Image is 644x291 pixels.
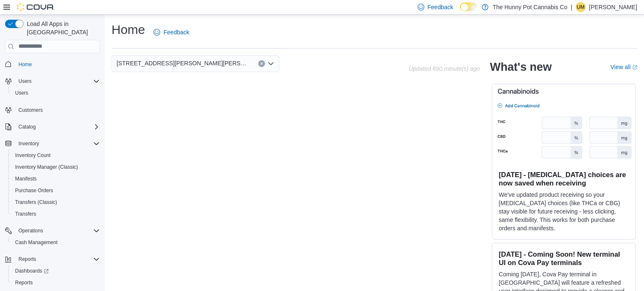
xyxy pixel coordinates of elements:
span: Cash Management [12,237,100,247]
span: Users [18,78,31,85]
a: Dashboards [8,265,103,277]
button: Customers [2,104,103,116]
p: We've updated product receiving so your [MEDICAL_DATA] choices (like THCa or CBG) stay visible fo... [499,191,628,232]
button: Operations [2,225,103,237]
span: Load All Apps in [GEOGRAPHIC_DATA] [23,20,100,36]
h3: [DATE] - Coming Soon! New terminal UI on Cova Pay terminals [499,250,628,267]
button: Inventory [2,138,103,149]
span: Dark Mode [460,11,460,12]
button: Users [15,76,35,86]
a: Customers [15,105,46,115]
span: Users [15,90,28,96]
p: [PERSON_NAME] [589,2,637,12]
span: Inventory [15,139,100,149]
span: Customers [18,107,43,113]
button: Reports [8,277,103,288]
span: Purchase Orders [15,187,53,194]
span: Transfers (Classic) [15,199,57,206]
button: Manifests [8,173,103,185]
a: Users [12,88,31,98]
span: Inventory Count [12,150,100,160]
a: Dashboards [12,266,52,276]
button: Inventory Count [8,149,103,161]
a: Transfers (Classic) [12,197,60,207]
span: Users [12,88,100,98]
button: Users [2,75,103,87]
span: Operations [15,226,100,236]
span: Inventory Manager (Classic) [15,164,78,170]
span: Feedback [164,28,189,36]
p: The Hunny Pot Cannabis Co [493,2,567,12]
button: Reports [15,254,39,264]
span: [STREET_ADDRESS][PERSON_NAME][PERSON_NAME] [117,58,250,68]
a: Inventory Count [12,150,54,160]
button: Clear input [258,60,265,67]
p: Updated 690 minute(s) ago [409,65,480,72]
h2: What's new [490,60,552,74]
button: Users [8,87,103,99]
button: Open list of options [267,60,274,67]
span: Manifests [12,174,100,184]
span: Reports [15,279,33,286]
a: View allExternal link [610,64,637,70]
span: Catalog [18,124,36,130]
span: Reports [12,278,100,288]
button: Inventory Manager (Classic) [8,161,103,173]
button: Cash Management [8,237,103,248]
a: Home [15,59,35,70]
div: Uldarico Maramo [576,2,586,12]
button: Operations [15,226,47,236]
h3: [DATE] - [MEDICAL_DATA] choices are now saved when receiving [499,170,628,187]
p: | [571,2,572,12]
span: Dashboards [15,268,49,274]
img: Cova [17,3,55,11]
button: Transfers (Classic) [8,196,103,208]
span: Catalog [15,122,100,132]
button: Inventory [15,139,42,149]
a: Manifests [12,174,40,184]
span: Users [15,76,100,86]
span: Feedback [428,3,453,11]
button: Reports [2,253,103,265]
a: Inventory Manager (Classic) [12,162,81,172]
span: Dashboards [12,266,100,276]
svg: External link [632,65,637,70]
span: Transfers [12,209,100,219]
a: Transfers [12,209,39,219]
span: UM [577,2,585,12]
span: Transfers [15,211,36,217]
h1: Home [112,21,145,38]
span: Cash Management [15,239,57,246]
a: Reports [12,278,36,288]
button: Catalog [15,122,39,132]
span: Reports [18,256,36,263]
span: Purchase Orders [12,185,100,196]
a: Cash Management [12,237,61,247]
a: Purchase Orders [12,185,57,196]
span: Home [15,59,100,70]
button: Transfers [8,208,103,220]
a: Feedback [150,24,192,41]
span: Reports [15,254,100,264]
span: Inventory Manager (Classic) [12,162,100,172]
span: Manifests [15,175,36,182]
span: Operations [18,227,43,234]
span: Inventory Count [15,152,51,159]
button: Purchase Orders [8,185,103,196]
input: Dark Mode [460,3,478,11]
span: Home [18,61,32,68]
button: Home [2,58,103,70]
span: Customers [15,105,100,115]
span: Transfers (Classic) [12,197,100,207]
span: Inventory [18,140,39,147]
button: Catalog [2,121,103,133]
